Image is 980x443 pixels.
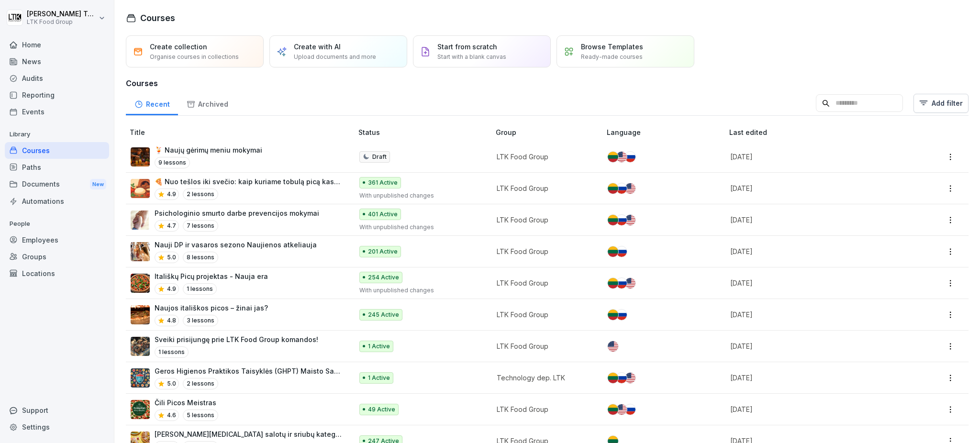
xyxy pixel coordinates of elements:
[730,152,896,162] p: [DATE]
[581,53,643,61] p: Ready-made courses
[616,278,627,288] img: ru.svg
[730,341,896,351] p: [DATE]
[167,221,176,230] p: 4.7
[150,42,207,52] p: Create collection
[607,127,725,137] p: Language
[131,179,150,198] img: fm2xlnd4abxcjct7hdb1279s.png
[730,246,896,256] p: [DATE]
[608,404,618,415] img: lt.svg
[372,153,387,161] p: Draft
[27,19,97,25] p: LTK Food Group
[616,152,627,162] img: us.svg
[155,366,343,376] p: Geros Higienos Praktikos Taisyklės (GHPT) Maisto Saugos Kursas
[5,193,109,210] div: Automations
[730,278,896,288] p: [DATE]
[155,346,189,358] p: 1 lessons
[368,273,399,282] p: 254 Active
[729,127,907,137] p: Last edited
[497,183,591,193] p: LTK Food Group
[167,253,176,262] p: 5.0
[5,127,109,142] p: Library
[155,398,218,408] p: Čili Picos Meistras
[616,215,627,225] img: ru.svg
[497,278,591,288] p: LTK Food Group
[497,246,591,256] p: LTK Food Group
[497,310,591,320] p: LTK Food Group
[5,419,109,435] a: Settings
[359,286,481,295] p: With unpublished changes
[368,405,395,414] p: 49 Active
[625,278,635,288] img: us.svg
[5,103,109,120] div: Events
[131,400,150,419] img: yo7qqi3zq6jvcu476py35rt8.png
[581,42,643,52] p: Browse Templates
[608,310,618,320] img: lt.svg
[183,410,218,421] p: 5 lessons
[167,379,176,388] p: 5.0
[359,223,481,232] p: With unpublished changes
[183,252,218,263] p: 8 lessons
[359,191,481,200] p: With unpublished changes
[368,374,390,382] p: 1 Active
[155,177,343,187] p: 🍕 Nuo tešlos iki svečio: kaip kuriame tobulą picą kasdien
[5,176,109,193] a: DocumentsNew
[358,127,492,137] p: Status
[616,183,627,194] img: ru.svg
[183,220,218,232] p: 7 lessons
[131,368,150,388] img: ov2xb539ngxbdw4gp3hr494j.png
[497,215,591,225] p: LTK Food Group
[130,127,355,137] p: Title
[155,271,268,281] p: Itališkų Picų projektas - Nauja era
[167,316,176,325] p: 4.8
[730,373,896,383] p: [DATE]
[616,310,627,320] img: ru.svg
[437,53,506,61] p: Start with a blank canvas
[183,188,218,200] p: 2 lessons
[625,404,635,415] img: ru.svg
[616,373,627,383] img: ru.svg
[368,310,399,319] p: 245 Active
[5,53,109,70] a: News
[131,147,150,166] img: ujama5u5446563vusf5r8ak2.png
[368,342,390,351] p: 1 Active
[608,246,618,257] img: lt.svg
[437,42,497,52] p: Start from scratch
[625,215,635,225] img: us.svg
[5,70,109,87] a: Audits
[368,178,398,187] p: 361 Active
[131,274,150,293] img: vnq8o9l4lxrvjwsmlxb2om7q.png
[5,36,109,53] a: Home
[730,183,896,193] p: [DATE]
[167,285,176,293] p: 4.9
[90,179,106,190] div: New
[5,248,109,265] a: Groups
[608,152,618,162] img: lt.svg
[913,94,969,113] button: Add filter
[183,283,217,295] p: 1 lessons
[608,373,618,383] img: lt.svg
[131,337,150,356] img: ji3ct7azioenbp0v93kl295p.png
[294,42,341,52] p: Create with AI
[625,373,635,383] img: us.svg
[5,87,109,103] a: Reporting
[5,402,109,419] div: Support
[126,91,178,115] a: Recent
[5,176,109,193] div: Documents
[496,127,603,137] p: Group
[167,190,176,199] p: 4.9
[155,145,262,155] p: 🍹 Naujų gėrimų meniu mokymai
[497,404,591,414] p: LTK Food Group
[131,242,150,261] img: u49ee7h6de0efkuueawfgupt.png
[5,265,109,282] div: Locations
[730,215,896,225] p: [DATE]
[178,91,236,115] a: Archived
[5,142,109,159] a: Courses
[616,246,627,257] img: ru.svg
[126,78,969,89] h3: Courses
[497,373,591,383] p: Technology dep. LTK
